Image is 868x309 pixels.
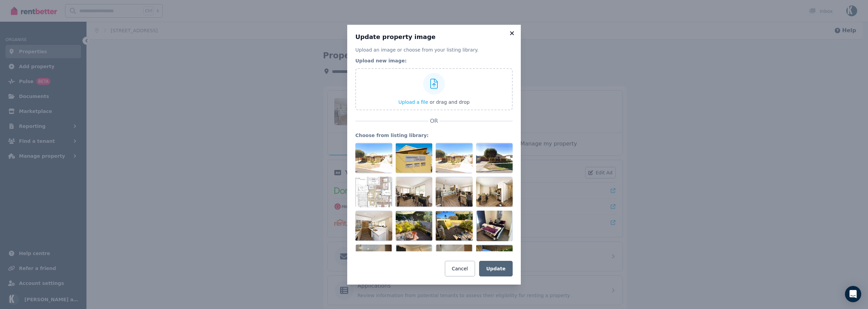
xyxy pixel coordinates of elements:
[445,261,475,276] button: Cancel
[355,33,513,41] h3: Update property image
[355,132,513,139] legend: Choose from listing library:
[398,99,428,105] span: Upload a file
[398,99,470,105] button: Upload a file or drag and drop
[845,286,861,302] div: Open Intercom Messenger
[479,261,513,276] button: Update
[355,57,513,64] legend: Upload new image:
[430,99,470,105] span: or drag and drop
[355,46,513,53] p: Upload an image or choose from your listing library.
[429,117,439,125] span: OR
